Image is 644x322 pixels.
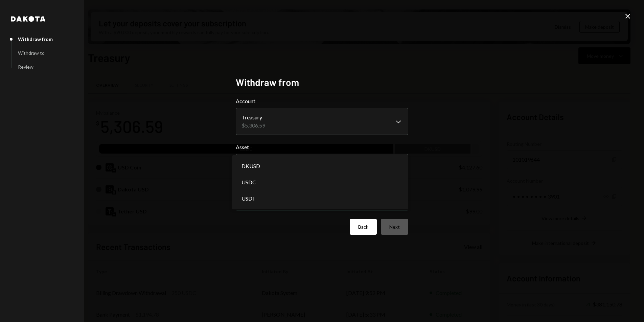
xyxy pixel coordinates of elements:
[241,162,260,170] span: DKUSD
[236,97,408,105] label: Account
[18,64,33,70] div: Review
[18,50,45,56] div: Withdraw to
[241,194,256,203] span: USDT
[236,76,408,89] h2: Withdraw from
[18,36,53,42] div: Withdraw from
[241,178,256,186] span: USDC
[236,154,408,173] button: Asset
[350,219,377,235] button: Back
[236,108,408,135] button: Account
[236,143,408,151] label: Asset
